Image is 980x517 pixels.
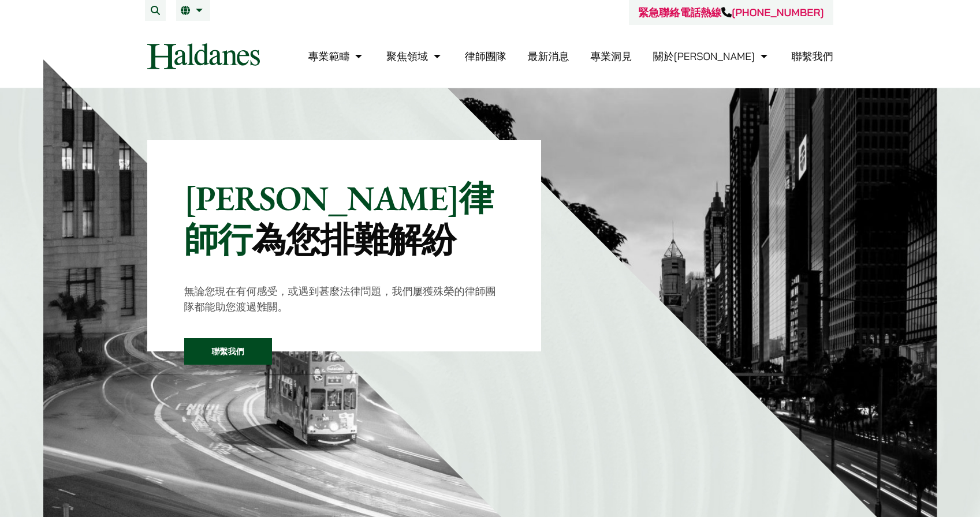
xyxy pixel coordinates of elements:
[184,177,505,260] p: [PERSON_NAME]律師行
[653,50,770,63] a: 關於何敦
[308,50,365,63] a: 專業範疇
[147,43,260,69] img: Logo of Haldanes
[527,50,569,63] a: 最新消息
[465,50,506,63] a: 律師團隊
[252,217,456,262] mark: 為您排難解紛
[638,6,824,19] a: 緊急聯絡電話熱線[PHONE_NUMBER]
[792,50,833,63] a: 聯繫我們
[181,6,206,15] a: 繁
[386,50,444,63] a: 聚焦領域
[184,283,505,314] p: 無論您現在有何感受，或遇到甚麼法律問題，我們屢獲殊榮的律師團隊都能助您渡過難關。
[590,50,632,63] a: 專業洞見
[184,338,272,365] a: 聯繫我們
